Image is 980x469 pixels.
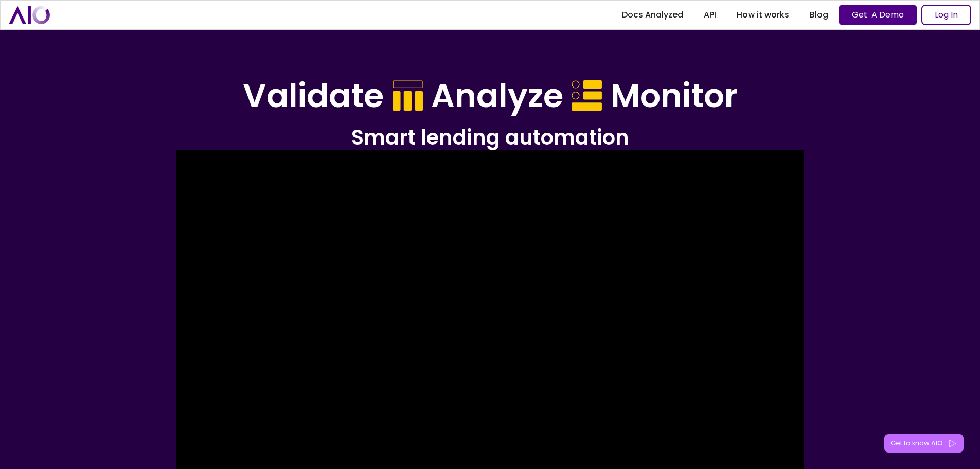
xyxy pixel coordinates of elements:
a: Docs Analyzed [612,6,693,24]
h1: Validate [243,76,384,116]
a: home [9,6,50,24]
div: Get to know AIO [890,438,943,448]
h1: Analyze [431,76,563,116]
h1: Monitor [611,76,738,116]
a: Get A Demo [839,5,917,25]
a: Log In [921,5,971,25]
h2: Smart lending automation [197,124,783,151]
a: Blog [799,6,839,24]
a: How it works [726,6,799,24]
a: API [693,6,726,24]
